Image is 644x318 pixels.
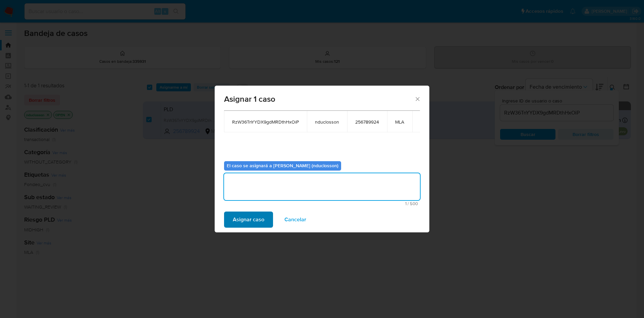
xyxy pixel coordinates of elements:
button: Cancelar [276,212,315,228]
span: MLA [395,119,404,125]
span: 256789924 [355,119,379,125]
div: assign-modal [215,86,429,232]
button: Cerrar ventana [414,96,420,102]
span: Asignar 1 caso [224,95,414,103]
span: RzW36TnYYDX9gdMRDthHxOiP [232,119,299,125]
b: El caso se asignará a [PERSON_NAME] (nduclosson) [227,162,338,169]
span: Cancelar [284,212,306,227]
span: nduclosson [315,119,339,125]
span: Máximo 500 caracteres [226,201,418,206]
button: Asignar caso [224,212,273,228]
span: Asignar caso [233,212,264,227]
